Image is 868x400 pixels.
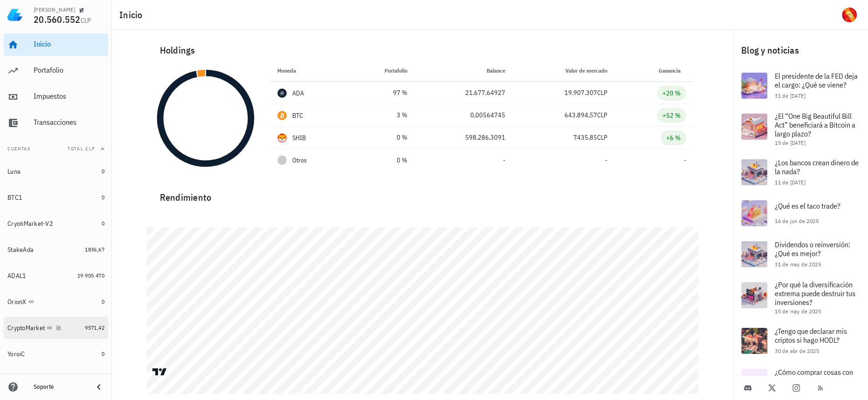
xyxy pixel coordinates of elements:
a: StakeAda 1836,67 [4,238,108,261]
span: Otros [292,156,307,165]
th: Balance [415,60,512,82]
div: 598.286,3091 [422,133,505,142]
span: CLP [597,111,607,119]
div: Impuestos [34,92,104,101]
a: Inicio [4,34,108,56]
a: Luna 0 [4,160,108,183]
th: Portafolio [348,60,415,82]
div: +52 % [662,111,681,120]
div: BTC [292,111,303,120]
a: CryptoMarket 9571,42 [4,317,108,339]
button: CuentasTotal CLP [4,138,108,160]
div: Rendimiento [152,183,694,205]
div: 0 % [356,156,408,165]
a: Dividendos o reinversión: ¿Qué es mejor? 31 de may de 2025 [734,234,868,275]
span: 643.894,57 [565,111,597,119]
div: ADAL1 [7,272,26,280]
div: +20 % [662,88,681,98]
a: BTC1 0 [4,186,108,209]
div: Holdings [152,35,694,65]
div: Inicio [34,40,104,48]
span: - [684,156,686,164]
span: 0 [102,298,104,305]
div: Soporte [34,383,86,391]
div: BTC1 [7,194,22,202]
h1: Inicio [119,7,146,22]
span: 31 de may de 2025 [775,261,821,268]
a: ¿Por qué la diversificación extrema puede destruir tus inversiones? 15 de may de 2025 [734,275,868,320]
span: 15 de [DATE] [775,139,806,146]
span: 19.907.307 [565,88,597,97]
span: 0 [102,220,104,227]
div: 97 % [356,88,408,98]
div: avatar [842,7,857,22]
span: 0 [102,194,104,201]
div: +6 % [666,133,681,142]
div: 21.677,64927 [422,88,505,98]
th: Valor de mercado [512,60,615,82]
span: - [605,156,607,164]
a: ADAL1 19.905.470 [4,264,108,287]
div: CryotiMarket-V2 [7,220,53,228]
span: 1836,67 [85,246,104,253]
span: 11 de [DATE] [775,179,806,186]
span: ¿El “One Big Beautiful Bill Act” beneficiará a Bitcoin a largo plazo? [775,111,855,138]
a: Charting by TradingView [152,367,168,376]
span: 9571,42 [85,324,104,331]
div: ADA [292,88,304,98]
span: ¿Tengo que declarar mis criptos si hago HODL? [775,326,847,345]
div: BTC-icon [277,111,287,120]
div: CryptoMarket [7,324,45,332]
span: ¿Qué es el taco trade? [775,201,840,210]
div: 0,00564745 [422,110,505,120]
span: CLP [597,88,607,97]
a: Impuestos [4,86,108,108]
div: OrionX [7,298,27,306]
div: StakeAda [7,246,34,254]
a: ¿Tengo que declarar mis criptos si hago HODL? 30 de abr de 2025 [734,320,868,361]
span: 30 de abr de 2025 [775,347,819,354]
div: Portafolio [34,66,104,75]
div: YoroiC [7,350,25,358]
span: CLP [81,16,91,25]
div: 3 % [356,110,408,120]
div: Luna [7,168,21,176]
span: CLP [597,133,607,142]
a: Transacciones [4,112,108,134]
div: Transacciones [34,118,104,127]
span: 7435,85 [573,133,597,142]
div: [PERSON_NAME] [34,6,75,14]
div: SHIB-icon [277,133,287,142]
div: 0 % [356,133,408,142]
a: ¿El “One Big Beautiful Bill Act” beneficiará a Bitcoin a largo plazo? 15 de [DATE] [734,106,868,152]
div: SHIB [292,133,306,142]
a: ¿Qué es el taco trade? 16 de jun de 2025 [734,193,868,234]
span: 19.905.470 [77,272,104,279]
span: Ganancia [659,67,686,74]
span: 15 de may de 2025 [775,308,821,315]
span: ¿Por qué la diversificación extrema puede destruir tus inversiones? [775,280,855,307]
span: ¿Los bancos crean dinero de la nada? [775,158,859,176]
a: YoroiC 0 [4,343,108,365]
th: Moneda [270,60,348,82]
span: 16 de jun de 2025 [775,217,819,224]
a: El presidente de la FED deja el cargo: ¿Qué se viene? 31 de [DATE] [734,65,868,106]
img: LedgiFi [7,7,22,22]
a: Portafolio [4,60,108,82]
span: 0 [102,350,104,357]
span: Total CLP [68,146,95,152]
span: 0 [102,168,104,175]
a: CryotiMarket-V2 0 [4,212,108,235]
div: Blog y noticias [734,35,868,65]
span: 20.560.552 [34,13,81,26]
div: ADA-icon [277,88,287,98]
span: El presidente de la FED deja el cargo: ¿Qué se viene? [775,71,858,89]
a: ¿Los bancos crean dinero de la nada? 11 de [DATE] [734,152,868,193]
span: - [503,156,505,164]
a: OrionX 0 [4,291,108,313]
span: Dividendos o reinversión: ¿Qué es mejor? [775,240,850,258]
span: 31 de [DATE] [775,92,806,99]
